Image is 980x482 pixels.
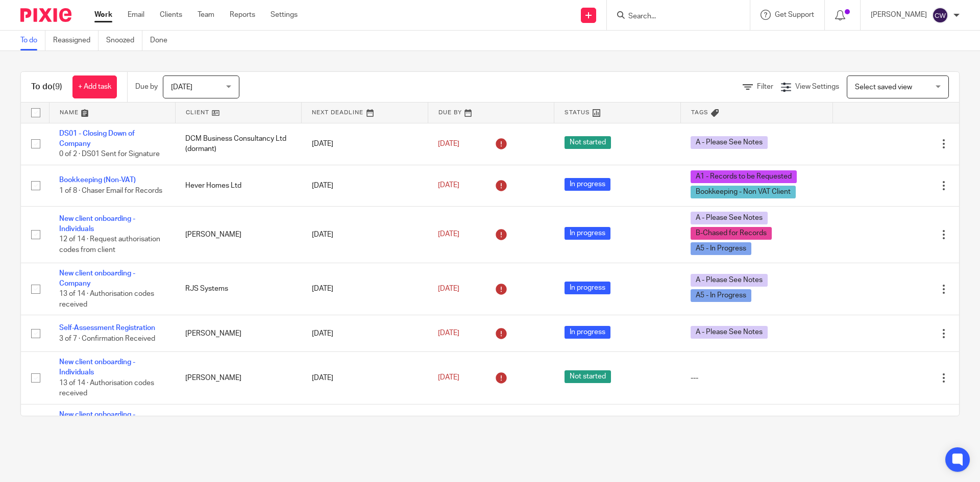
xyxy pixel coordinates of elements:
img: svg%3E [932,7,948,23]
span: A - Please See Notes [691,274,768,287]
td: [DATE] [302,165,428,206]
span: A5 - In Progress [691,242,751,255]
a: Work [94,10,112,20]
a: Team [198,10,214,20]
span: [DATE] [438,231,459,238]
span: A - Please See Notes [691,136,768,149]
a: To do [20,31,45,50]
span: B-Chased for Records [691,227,772,240]
span: Filter [757,83,773,90]
span: 3 of 7 · Confirmation Received [59,335,155,342]
img: Pixie [20,8,71,22]
span: (9) [53,83,62,91]
td: [DATE] [302,315,428,351]
a: Reports [230,10,255,20]
a: New client onboarding - Company [59,270,135,287]
input: Search [627,12,719,21]
span: A - Please See Notes [691,212,768,224]
td: [PERSON_NAME] [175,351,301,404]
span: A1 - Records to be Requested [691,170,797,183]
span: [DATE] [438,140,459,147]
span: A - Please See Notes [691,326,768,339]
a: Settings [271,10,298,20]
td: [DATE] [302,123,428,165]
span: [DATE] [438,285,459,292]
span: Select saved view [855,84,912,91]
td: [DATE] [302,206,428,263]
a: + Add task [72,75,117,98]
a: Email [128,10,144,20]
div: --- [691,373,822,383]
span: 1 of 8 · Chaser Email for Records [59,187,162,194]
span: 13 of 14 · Authorisation codes received [59,291,154,309]
td: DCM Business Consultancy Ltd (dormant) [175,123,301,165]
span: Tags [691,110,708,115]
span: [DATE] [438,374,459,382]
span: In progress [565,326,610,339]
span: View Settings [795,83,839,90]
td: Hever Homes Ltd [175,165,301,206]
td: [DATE] [302,404,428,446]
td: [DATE] [302,263,428,315]
td: RJS Systems [175,263,301,315]
a: Snoozed [106,31,142,50]
a: New client onboarding - Company [59,411,135,428]
a: Self-Assessment Registration [59,324,155,332]
span: Not started [565,370,611,383]
span: Bookkeeping - Non VAT Client [691,186,796,198]
a: Reassigned [53,31,99,50]
td: Platform 1 Motor Co [175,404,301,446]
h1: To do [31,82,62,92]
a: DS01 - Closing Down of Company [59,130,135,147]
span: [DATE] [171,84,192,91]
span: In progress [565,178,610,191]
a: New client onboarding - Individuals [59,359,135,376]
a: New client onboarding - Individuals [59,215,135,233]
span: [DATE] [438,330,459,337]
span: A5 - In Progress [691,289,751,302]
span: Get Support [775,11,814,18]
span: Not started [565,136,611,149]
a: Clients [160,10,182,20]
td: [PERSON_NAME] [175,206,301,263]
span: [DATE] [438,182,459,189]
span: In progress [565,227,610,240]
td: [PERSON_NAME] [175,315,301,351]
span: In progress [565,282,610,294]
p: Due by [135,82,158,92]
a: Bookkeeping (Non-VAT) [59,176,136,184]
a: Done [150,31,175,50]
span: 12 of 14 · Request authorisation codes from client [59,236,160,254]
p: [PERSON_NAME] [871,10,927,20]
span: 13 of 14 · Authorisation codes received [59,379,154,397]
td: [DATE] [302,351,428,404]
span: 0 of 2 · DS01 Sent for Signature [59,150,160,158]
